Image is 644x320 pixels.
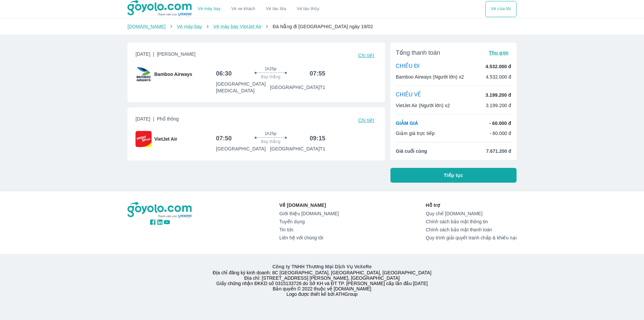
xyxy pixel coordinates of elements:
[177,24,202,29] a: Vé máy bay
[310,134,325,142] h6: 09:15
[426,235,517,240] a: Quy trình giải quyết tranh chấp & khiếu nại
[485,1,517,17] button: Vé của tôi
[273,24,373,29] span: Đà Nẵng đi [GEOGRAPHIC_DATA] ngày 19/02
[279,227,339,232] a: Tin tức
[390,168,517,183] button: Tiếp tục
[198,6,221,11] a: Vé máy bay
[127,24,166,29] a: [DOMAIN_NAME]
[486,148,511,154] span: 7.671.200 đ
[356,116,377,125] button: Chi tiết
[396,63,420,70] p: CHIỀU ĐI
[193,1,325,17] div: choose transportation mode
[279,219,339,224] a: Tuyển dụng
[486,92,511,98] p: 3.199.200 đ
[396,102,450,109] p: VietJet Air (Người lớn) x2
[310,70,325,78] h6: 07:55
[154,136,177,142] span: VietJet Air
[129,263,515,270] p: Công ty TNHH Thương Mại Dịch Vụ VeXeRe
[216,145,266,152] p: [GEOGRAPHIC_DATA]
[261,1,291,17] a: Vé tàu lửa
[426,202,517,209] p: Hỗ trợ
[279,211,339,216] a: Giới thiệu [DOMAIN_NAME]
[261,74,280,80] span: Bay thẳng
[265,66,276,72] span: 1h25p
[154,71,192,78] span: Bamboo Airways
[127,202,193,219] img: logo
[396,148,427,154] span: Giá cuối cùng
[127,23,517,30] nav: breadcrumb
[358,118,374,123] span: Chi tiết
[426,211,517,216] a: Quy chế [DOMAIN_NAME]
[157,51,196,57] span: [PERSON_NAME]
[486,48,511,57] button: Thu gọn
[216,134,232,142] h6: 07:50
[216,70,232,78] h6: 06:30
[486,74,511,80] p: 4.532.000 đ
[426,227,517,232] a: Chính sách bảo mật thanh toán
[396,49,440,57] span: Tổng thanh toán
[486,63,511,70] p: 4.532.000 đ
[153,116,154,122] span: |
[396,130,435,137] p: Giảm giá trực tiếp
[213,24,261,29] a: Vé máy bay VietJet Air
[489,130,511,137] p: - 60.000 đ
[444,172,463,179] span: Tiếp tục
[426,219,517,224] a: Chính sách bảo mật thông tin
[291,1,325,17] button: Vé tàu thủy
[485,1,517,17] div: choose transportation mode
[489,50,508,55] span: Thu gọn
[231,6,255,11] a: Vé xe khách
[358,53,374,58] span: Chi tiết
[489,120,511,127] p: - 60.000 đ
[153,51,154,57] span: |
[486,102,511,109] p: 3.199.200 đ
[396,91,421,99] p: CHIỀU VỀ
[123,263,521,297] div: Địa chỉ đăng ký kinh doanh: 8C [GEOGRAPHIC_DATA], [GEOGRAPHIC_DATA], [GEOGRAPHIC_DATA] Địa chỉ: [...
[136,116,179,125] span: [DATE]
[279,202,339,209] p: Về [DOMAIN_NAME]
[157,116,179,122] span: Phổ thông
[396,120,418,127] p: GIẢM GIÁ
[279,235,339,240] a: Liên hệ với chúng tôi
[265,131,276,136] span: 1h25p
[216,81,270,94] p: [GEOGRAPHIC_DATA] [MEDICAL_DATA]
[261,139,280,144] span: Bay thẳng
[270,145,325,152] p: [GEOGRAPHIC_DATA] T1
[356,51,377,60] button: Chi tiết
[396,74,464,80] p: Bamboo Airways (Người lớn) x2
[270,84,325,91] p: [GEOGRAPHIC_DATA] T1
[136,51,196,60] span: [DATE]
